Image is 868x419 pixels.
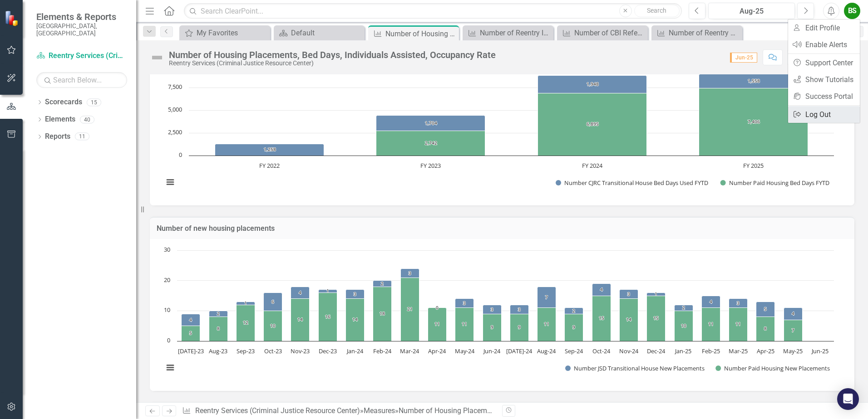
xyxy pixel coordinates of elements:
text: Jun-24 [483,347,501,355]
text: 15 [653,315,659,321]
text: Feb-24 [373,347,392,355]
text: Jan-24 [346,347,364,355]
text: 1 [655,291,657,297]
text: 4 [710,298,712,305]
text: [DATE]-24 [506,347,533,355]
text: 11 [434,321,440,327]
button: Show Number JSD Transitional House New Placements [565,364,705,372]
text: 11 [462,321,467,327]
text: 2 [381,280,384,287]
text: 9 [572,324,575,330]
text: 5,000 [168,105,182,113]
button: View chart menu, Chart [164,176,177,189]
path: Dec-24, 15. Number Paid Housing New Placements. [647,296,666,341]
text: 3 [491,306,493,312]
text: 11 [544,321,549,327]
path: Oct-23, 10. Number Paid Housing New Placements. [264,311,282,341]
text: 16 [325,313,330,320]
path: May-25, 7. Number Paid Housing New Placements. [784,320,803,341]
text: 2,500 [168,128,182,136]
div: My Favorites [197,27,268,39]
button: Show Number CJRC Transitional House Bed Days Used FYTD [556,179,710,187]
text: 5 [189,330,192,336]
text: Aug-23 [209,347,227,355]
text: FY 2024 [582,161,603,170]
path: FY 2023, 2,742. Number Paid Housing Bed Days FYTD. [376,131,485,156]
path: Feb-25, 11. Number Paid Housing New Placements. [702,307,720,341]
text: 3 [463,300,466,306]
img: ClearPoint Strategy [5,10,20,26]
path: Feb-24, 2. Number JSD Transitional House New Placements. [373,280,392,287]
path: Jan-24, 14. Number Paid Housing New Placements. [346,298,365,341]
svg: Interactive chart [159,246,838,382]
text: 3 [354,291,356,297]
a: Number of Reentry Completions [654,27,740,39]
path: May-25, 4. Number JSD Transitional House New Placements. [784,307,803,320]
text: Oct-23 [264,347,282,355]
text: 7 [545,294,548,300]
text: 14 [352,316,358,322]
path: May-24, 3. Number JSD Transitional House New Placements. [455,298,474,307]
text: 8 [764,325,767,331]
text: May-25 [783,347,803,355]
a: Measures [364,406,395,415]
path: Jun-24, 3. Number JSD Transitional House New Placements. [483,305,502,314]
path: Feb-25, 4. Number JSD Transitional House New Placements. [702,296,720,307]
span: Search [647,7,666,14]
text: 1 [244,300,247,306]
text: 10 [681,322,686,329]
text: 1,558 [748,78,760,84]
path: FY 2024, 1,948. Number CJRC Transitional House Bed Days Used FYTD. [538,76,647,93]
a: Reports [45,132,70,142]
text: [DATE]-23 [178,347,204,355]
text: 10 [164,306,170,314]
path: Mar-24, 21. Number Paid Housing New Placements. [401,278,419,341]
path: FY 2023, 1,704. Number CJRC Transitional House Bed Days Used FYTD. [376,116,485,131]
path: FY 2025, 7,406. Number Paid Housing Bed Days FYTD. [699,88,808,156]
text: 1,704 [425,120,437,126]
button: Search [634,5,680,17]
path: FY 2022, 1,258. Number CJRC Transitional House Bed Days Used FYTD. [215,144,324,156]
text: 8 [217,325,220,331]
text: Sep-23 [237,347,255,355]
path: Jan-25, 2. Number JSD Transitional House New Placements. [675,305,693,311]
text: 21 [407,306,413,312]
text: 9 [518,324,521,330]
text: 12 [243,319,248,326]
text: Aug-24 [537,347,556,355]
input: Search ClearPoint... [184,3,682,19]
path: Sep-24, 2. Number JSD Transitional House New Placements. [565,307,583,314]
text: 2,742 [425,140,437,146]
text: 30 [164,245,170,253]
text: FY 2023 [420,161,441,170]
path: Sep-24, 9. Number Paid Housing New Placements. [565,314,583,341]
text: Feb-25 [702,347,720,355]
img: Not Defined [150,50,164,65]
div: Open Intercom Messenger [837,388,859,410]
div: Number of Housing Placements, Bed Days, Individuals Assisted, Occupancy Rate [385,28,457,39]
text: 5 [764,306,767,312]
path: Dec-23, 16. Number Paid Housing New Placements. [319,292,337,341]
path: Jul-23, 5. Number Paid Housing New Placements. [182,326,200,341]
text: 15 [599,315,604,321]
path: Aug-24, 11. Number Paid Housing New Placements. [538,307,556,341]
text: 0 [436,304,439,311]
text: 4 [189,317,192,323]
text: Jan-25 [674,347,691,355]
path: Aug-24, 7. Number JSD Transitional House New Placements. [538,287,556,307]
text: 4 [792,310,794,317]
span: Elements & Reports [36,11,127,22]
text: Apr-24 [428,347,446,355]
a: Show Tutorials [788,71,860,88]
text: Mar-24 [400,347,419,355]
text: 4 [299,289,301,296]
div: Number of Housing Placements, Bed Days, Individuals Assisted, Occupancy Rate [399,406,657,415]
div: Chart. Highcharts interactive chart. [159,60,845,196]
h3: Number of new housing placements [157,224,848,233]
text: 7,406 [748,118,760,125]
a: Success Portal [788,88,860,105]
text: 2 [682,304,685,311]
path: FY 2024, 6,895. Number Paid Housing Bed Days FYTD. [538,93,647,156]
a: Support Center [788,54,860,71]
a: Elements [45,114,75,125]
